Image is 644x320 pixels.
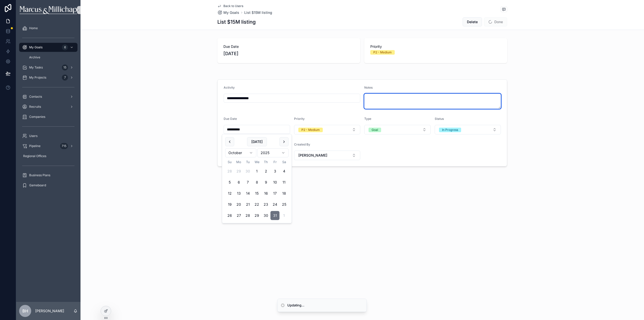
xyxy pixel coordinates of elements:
span: Status [435,117,444,121]
span: [DATE] [223,50,354,57]
span: Contacts [29,95,42,99]
button: Saturday, October 25th, 2025 [279,200,289,209]
button: Sunday, September 28th, 2025 [225,167,234,176]
a: Business Plans [19,171,77,180]
button: [DATE] [247,137,267,146]
button: Sunday, October 19th, 2025 [225,200,234,209]
button: Tuesday, October 28th, 2025 [243,211,252,220]
button: Select Button [294,151,360,160]
th: Wednesday [252,159,261,165]
button: Wednesday, October 15th, 2025 [252,189,261,198]
span: Regional Offices [23,154,46,158]
button: Select Button [294,125,360,134]
a: List $15M listing [244,10,272,15]
button: Today, Tuesday, September 30th, 2025 [243,167,252,176]
button: Tuesday, October 21st, 2025 [243,200,252,209]
button: Monday, October 13th, 2025 [234,189,243,198]
span: Gameboard [29,183,46,187]
span: Archive [29,55,40,59]
a: Regional Offices [19,152,77,161]
span: Pipeline [29,144,41,148]
h1: List $15M listing [217,18,256,25]
button: Wednesday, October 1st, 2025 [252,167,261,176]
span: Recruits [29,105,41,109]
span: Delete [467,19,478,24]
th: Friday [270,159,279,165]
span: Due Date [223,44,354,49]
div: 6 [62,44,68,50]
span: Companies [29,115,45,119]
button: Friday, October 31st, 2025, selected [270,211,279,220]
button: Select Button [364,125,431,134]
span: My Tasks [29,65,43,69]
button: Thursday, October 9th, 2025 [261,178,270,187]
button: Friday, October 24th, 2025 [270,200,279,209]
button: Monday, October 20th, 2025 [234,200,243,209]
div: scrollable content [16,20,80,196]
span: My Projects [29,76,46,80]
div: P2 - Medium [301,128,320,132]
span: Business Plans [29,173,50,177]
div: P2 - Medium [373,50,392,55]
button: Tuesday, October 14th, 2025 [243,189,252,198]
span: Priority [370,44,501,49]
button: Thursday, October 2nd, 2025 [261,167,270,176]
button: Wednesday, October 8th, 2025 [252,178,261,187]
button: Friday, October 10th, 2025 [270,178,279,187]
img: App logo [20,6,77,14]
th: Tuesday [243,159,252,165]
button: Thursday, October 30th, 2025 [261,211,270,220]
div: 715 [60,143,68,149]
a: My Tasks15 [19,63,77,72]
th: Sunday [225,159,234,165]
span: Notes [364,86,373,89]
button: Wednesday, October 29th, 2025 [252,211,261,220]
button: Monday, September 29th, 2025 [234,167,243,176]
span: [PERSON_NAME] [298,153,327,158]
button: Monday, October 6th, 2025 [234,178,243,187]
th: Saturday [279,159,289,165]
button: Delete [463,17,482,26]
a: My Goals [217,10,239,15]
div: 7 [62,75,68,81]
span: BH [22,308,28,314]
a: Archive [25,53,77,62]
span: Home [29,26,38,30]
button: Tuesday, October 7th, 2025 [243,178,252,187]
button: Sunday, October 5th, 2025 [225,178,234,187]
th: Monday [234,159,243,165]
button: Thursday, October 23rd, 2025 [261,200,270,209]
div: In Progress [442,128,458,132]
a: Contacts [19,92,77,101]
div: Updating... [287,303,304,308]
a: Pipeline715 [19,141,77,151]
a: Users [19,131,77,140]
button: Saturday, October 4th, 2025 [279,167,289,176]
a: My Goals6 [19,43,77,52]
span: Activity [224,86,235,89]
span: Priority [294,117,305,121]
a: Back to Users [217,4,243,8]
span: Back to Users [223,4,243,8]
span: Users [29,134,37,138]
a: My Projects7 [19,73,77,82]
a: Recruits [19,102,77,111]
a: Companies [19,112,77,121]
button: Friday, October 17th, 2025 [270,189,279,198]
span: Created By [294,143,310,146]
button: Sunday, October 26th, 2025 [225,211,234,220]
div: 15 [62,64,68,70]
span: Due Date [224,117,237,121]
a: Gameboard [19,181,77,190]
table: October 2025 [225,159,289,220]
button: Select Button [435,125,501,134]
button: Monday, October 27th, 2025 [234,211,243,220]
span: Type [364,117,371,121]
p: [PERSON_NAME] [35,308,64,313]
button: Wednesday, October 22nd, 2025 [252,200,261,209]
button: Saturday, October 18th, 2025 [279,189,289,198]
button: Thursday, October 16th, 2025 [261,189,270,198]
span: My Goals [29,45,43,49]
span: My Goals [223,10,239,15]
